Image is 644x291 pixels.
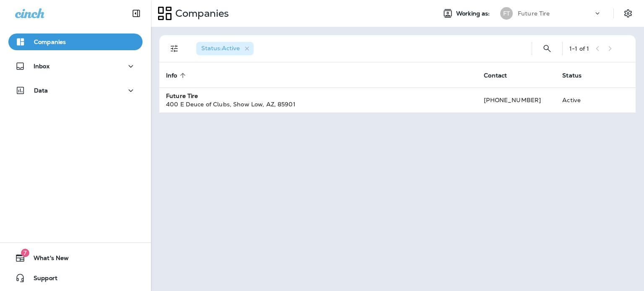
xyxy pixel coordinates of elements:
[166,72,188,79] span: Info
[562,72,582,79] span: Status
[556,88,604,113] td: Active
[8,270,143,286] button: Support
[166,72,177,79] span: Info
[8,33,143,50] button: Companies
[25,275,57,285] span: Support
[166,100,470,108] div: 400 E Deuce of Clubs , Show Low , AZ , 85901
[500,7,513,20] div: FT
[172,7,229,20] p: Companies
[196,42,254,55] div: Status:Active
[477,88,556,113] td: [PHONE_NUMBER]
[8,82,143,99] button: Data
[34,39,66,45] p: Companies
[518,10,550,17] p: Future Tire
[8,250,143,266] button: 7What's New
[21,249,29,257] span: 7
[8,58,143,75] button: Inbox
[569,45,589,52] div: 1 - 1 of 1
[484,72,518,79] span: Contact
[166,92,198,100] strong: Future Tire
[34,87,48,94] p: Data
[166,40,183,57] button: Filters
[562,72,592,79] span: Status
[621,6,636,21] button: Settings
[484,72,507,79] span: Contact
[201,44,240,52] span: Status : Active
[25,255,69,265] span: What's New
[539,40,556,57] button: Search Companies
[125,5,148,22] button: Collapse Sidebar
[456,10,492,17] span: Working as:
[34,63,49,70] p: Inbox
